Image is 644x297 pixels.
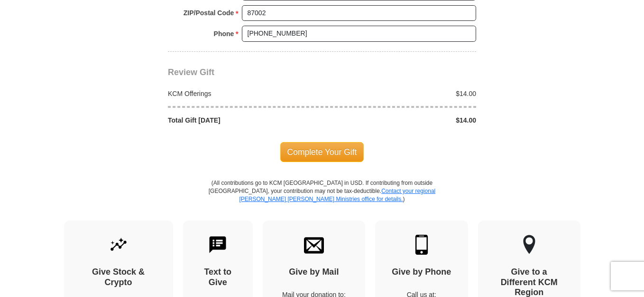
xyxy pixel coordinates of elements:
span: Complete Your Gift [280,142,364,162]
div: Total Gift [DATE] [163,115,322,125]
div: KCM Offerings [163,89,322,98]
img: give-by-stock.svg [109,235,129,255]
span: Review Gift [168,67,214,77]
div: $14.00 [322,115,481,125]
h4: Give by Mail [279,267,349,278]
img: mobile.svg [412,235,432,255]
strong: Phone [214,27,234,40]
div: $14.00 [322,89,481,98]
img: other-region [523,235,536,255]
h4: Give Stock & Crypto [81,267,156,287]
img: text-to-give.svg [208,235,228,255]
h4: Give by Phone [392,267,451,278]
h4: Text to Give [200,267,237,287]
p: (All contributions go to KCM [GEOGRAPHIC_DATA] in USD. If contributing from outside [GEOGRAPHIC_D... [208,179,436,220]
strong: ZIP/Postal Code [184,6,234,19]
img: envelope.svg [304,235,324,255]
